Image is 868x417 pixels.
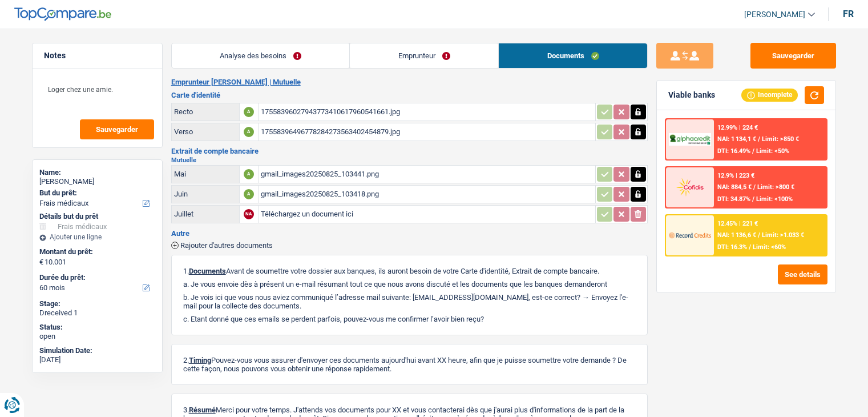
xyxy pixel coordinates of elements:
[171,147,648,155] h3: Extrait de compte bancaire
[756,195,793,203] span: Limit: <100%
[350,43,498,68] a: Emprunteur
[752,195,754,203] span: /
[717,183,752,191] span: NAI: 884,5 €
[669,177,711,198] img: Cofidis
[753,243,786,251] span: Limit: <60%
[741,89,798,101] div: Incomplete
[189,406,216,414] span: Résumé
[717,220,758,227] div: 12.45% | 221 €
[183,280,636,288] p: a. Je vous envoie dès à présent un e-mail résumant tout ce que nous avons discuté et les doc...
[180,242,273,249] span: Rajouter d'autres documents
[171,157,648,163] h2: Mutuelle
[756,147,789,155] span: Limit: <50%
[717,135,756,143] span: NAI: 1 134,1 €
[778,264,827,284] button: See details
[753,183,756,191] span: /
[39,258,43,267] span: €
[757,183,794,191] span: Limit: >800 €
[171,230,648,237] h3: Autre
[261,123,593,141] div: 17558396496778284273563402454879.jpg
[39,212,155,221] div: Détails but du prêt
[183,315,636,323] p: c. Etant donné que ces emails se perdent parfois, pouvez-vous me confirmer l’avoir bien reçu?
[39,355,155,364] div: [DATE]
[80,119,154,139] button: Sauvegarder
[499,43,647,68] a: Documents
[669,133,711,146] img: AlphaCredit
[39,168,155,177] div: Name:
[750,43,836,69] button: Sauvegarder
[171,91,648,99] h3: Carte d'identité
[717,172,754,179] div: 12.9% | 223 €
[762,231,804,239] span: Limit: >1.033 €
[174,127,237,136] div: Verso
[843,9,854,19] div: fr
[44,51,151,61] h5: Notes
[717,195,750,203] span: DTI: 34.87%
[39,308,155,318] div: Dreceived 1
[171,242,273,249] button: Rajouter d'autres documents
[183,356,636,373] p: 2. Pouvez-vous vous assurer d'envoyer ces documents aujourd'hui avant XX heure, afin que je puiss...
[39,332,155,341] div: open
[172,43,350,68] a: Analyse des besoins
[174,190,237,198] div: Juin
[171,78,648,87] h2: Emprunteur [PERSON_NAME] | Mutuelle
[183,267,636,275] p: 1. Avant de soumettre votre dossier aux banques, ils auront besoin de votre Carte d'identité, Ext...
[669,224,711,246] img: Record Credits
[744,10,805,19] span: [PERSON_NAME]
[749,243,751,251] span: /
[717,231,756,239] span: NAI: 1 136,6 €
[39,189,153,198] label: But du prêt:
[39,323,155,332] div: Status:
[261,186,593,203] div: gmail_images20250825_103418.png
[668,90,715,100] div: Viable banks
[244,209,254,219] div: NA
[717,147,750,155] span: DTI: 16.49%
[39,346,155,355] div: Simulation Date:
[244,107,254,117] div: A
[39,247,153,256] label: Montant du prêt:
[183,293,636,310] p: b. Je vois ici que vous nous aviez communiqué l’adresse mail suivante: [EMAIL_ADDRESS][DOMAIN_NA...
[717,124,758,131] div: 12.99% | 224 €
[189,267,226,275] span: Documents
[39,299,155,308] div: Stage:
[244,127,254,137] div: A
[39,233,155,241] div: Ajouter une ligne
[14,7,111,21] img: TopCompare Logo
[39,273,153,282] label: Durée du prêt:
[717,243,747,251] span: DTI: 16.3%
[189,356,211,364] span: Timing
[174,107,237,116] div: Recto
[758,135,760,143] span: /
[735,5,815,24] a: [PERSON_NAME]
[261,103,593,121] div: 17558396027943773410617960541661.jpg
[174,170,237,178] div: Mai
[762,135,799,143] span: Limit: >850 €
[96,126,138,133] span: Sauvegarder
[39,177,155,186] div: [PERSON_NAME]
[261,166,593,183] div: gmail_images20250825_103441.png
[244,189,254,199] div: A
[752,147,754,155] span: /
[244,169,254,179] div: A
[174,210,237,218] div: Juillet
[758,231,760,239] span: /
